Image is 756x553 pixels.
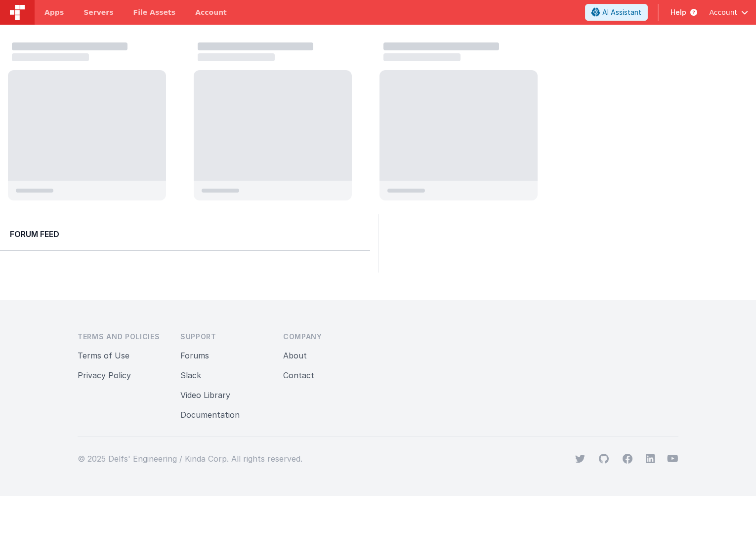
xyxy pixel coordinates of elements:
[180,409,240,421] button: Documentation
[78,351,129,360] a: Terms of Use
[709,7,737,17] span: Account
[645,454,655,464] svg: viewBox="0 0 24 24" aria-hidden="true">
[78,332,165,342] h3: Terms and Policies
[78,370,131,380] a: Privacy Policy
[180,350,209,361] button: Forums
[283,350,307,361] button: About
[602,7,641,17] span: AI Assistant
[283,332,370,342] h3: Company
[78,453,302,465] p: © 2025 Delfs' Engineering / Kinda Corp. All rights reserved.
[180,369,201,381] button: Slack
[709,7,748,17] button: Account
[585,4,648,21] button: AI Assistant
[44,7,64,17] span: Apps
[180,370,201,380] a: Slack
[180,332,267,342] h3: Support
[671,7,686,17] span: Help
[283,369,314,381] button: Contact
[133,7,176,17] span: File Assets
[180,389,230,401] button: Video Library
[10,228,360,240] h2: Forum Feed
[283,351,307,360] a: About
[84,7,113,17] span: Servers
